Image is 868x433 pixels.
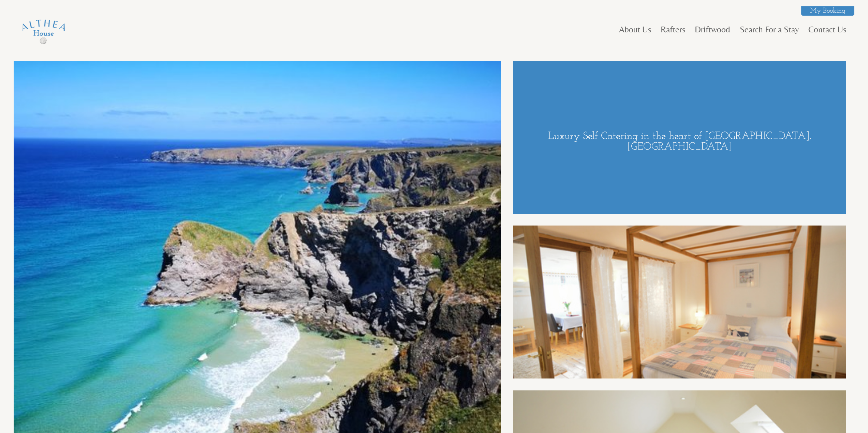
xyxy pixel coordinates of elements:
img: Althea House [10,14,78,48]
a: My Booking [801,6,854,16]
a: About Us [619,24,651,34]
a: Driftwood [695,24,730,34]
a: Contact Us [808,24,846,34]
a: Search For a Stay [740,24,799,34]
a: Rafters [661,24,685,34]
h1: Luxury Self Catering in the heart of [GEOGRAPHIC_DATA], [GEOGRAPHIC_DATA] [516,131,843,152]
img: HHC_8203.full.jpg [513,226,846,389]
